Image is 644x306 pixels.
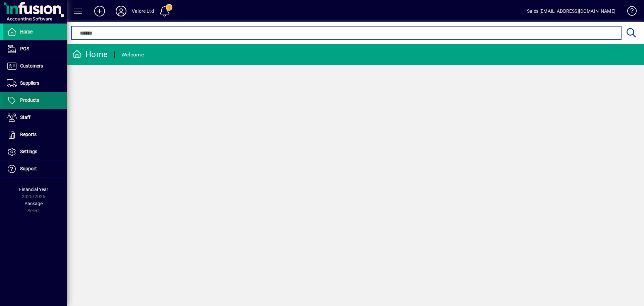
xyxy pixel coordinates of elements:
[3,41,67,57] a: POS
[3,109,67,126] a: Staff
[3,143,67,160] a: Settings
[3,126,67,143] a: Reports
[20,46,29,51] span: POS
[3,161,67,177] a: Support
[20,132,37,137] span: Reports
[89,5,110,17] button: Add
[527,6,615,16] div: Sales [EMAIL_ADDRESS][DOMAIN_NAME]
[19,187,48,192] span: Financial Year
[20,115,31,120] span: Staff
[3,75,67,92] a: Suppliers
[72,49,108,60] div: Home
[110,5,132,17] button: Profile
[622,1,636,23] a: Knowledge Base
[20,80,39,86] span: Suppliers
[3,58,67,75] a: Customers
[121,49,144,60] div: Welcome
[3,92,67,109] a: Products
[20,149,37,154] span: Settings
[20,29,33,34] span: Home
[132,6,154,16] div: Valore Ltd
[20,166,37,171] span: Support
[20,97,39,103] span: Products
[24,201,43,206] span: Package
[20,63,43,69] span: Customers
